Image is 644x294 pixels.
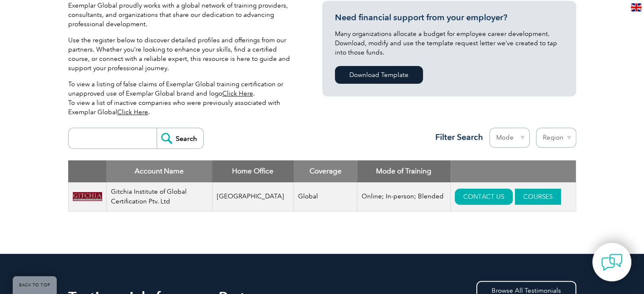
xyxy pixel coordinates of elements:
[68,80,297,117] p: To view a listing of false claims of Exemplar Global training certification or unapproved use of ...
[335,12,564,23] h3: Need financial support from your employer?
[357,182,451,212] td: Online; In-person; Blended
[455,189,513,205] a: CONTACT US
[73,192,102,201] img: c8bed0e6-59d5-ee11-904c-002248931104-logo.png
[157,128,203,148] input: Search
[106,160,212,182] th: Account Name: activate to sort column descending
[294,160,357,182] th: Coverage: activate to sort column ascending
[430,132,483,143] h3: Filter Search
[68,1,297,29] p: Exemplar Global proudly works with a global network of training providers, consultants, and organ...
[335,66,423,84] a: Download Template
[222,90,253,97] a: Click Here
[106,182,212,212] td: Gitchia Institute of Global Certification Ptv. Ltd
[631,3,641,11] img: en
[212,182,294,212] td: [GEOGRAPHIC_DATA]
[13,276,57,294] a: BACK TO TOP
[451,160,576,182] th: : activate to sort column ascending
[601,252,622,273] img: contact-chat.png
[294,182,357,212] td: Global
[68,36,297,73] p: Use the register below to discover detailed profiles and offerings from our partners. Whether you...
[335,29,564,57] p: Many organizations allocate a budget for employee career development. Download, modify and use th...
[212,160,294,182] th: Home Office: activate to sort column ascending
[515,189,561,205] a: COURSES
[117,108,148,116] a: Click Here
[357,160,451,182] th: Mode of Training: activate to sort column ascending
